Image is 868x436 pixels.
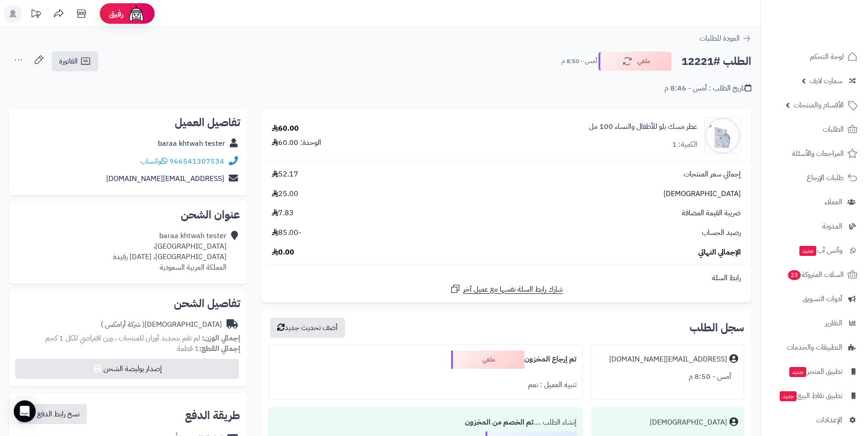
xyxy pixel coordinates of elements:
span: ضريبة القيمة المضافة [682,208,741,218]
span: جديد [780,391,797,401]
h2: تفاصيل العميل [16,117,240,128]
small: 1 قطعة [177,343,240,354]
span: نسخ رابط الدفع [37,409,80,420]
strong: إجمالي الوزن: [202,333,240,344]
b: تم إرجاع المخزون [524,354,577,365]
span: رفيق [109,8,124,19]
span: التقارير [825,317,842,330]
div: baraa khtwah tester [GEOGRAPHIC_DATA]، [GEOGRAPHIC_DATA]، [DATE] رفيدة المملكة العربية السعودية [113,231,226,272]
img: 6895fcb3e99374dd73d9eb9ae84ddb088907-90x90.jpg [705,117,740,154]
strong: إجمالي القطع: [199,343,240,354]
button: إصدار بوليصة الشحن [15,359,239,379]
a: العودة للطلبات [700,33,751,44]
span: العملاء [825,196,842,208]
a: التطبيقات والخدمات [766,336,863,358]
span: 7.83 [272,208,294,218]
button: ملغي [598,52,672,71]
span: ( شركة أرامكس ) [101,319,145,330]
a: المراجعات والأسئلة [766,143,863,165]
button: نسخ رابط الدفع [18,404,87,424]
span: [DEMOGRAPHIC_DATA] [663,189,741,199]
a: تطبيق المتجرجديد [766,361,863,383]
span: السلات المتروكة [787,268,844,281]
span: المراجعات والأسئلة [792,147,844,160]
a: السلات المتروكة23 [766,264,863,286]
span: الإعدادات [816,414,842,426]
a: التقارير [766,312,863,334]
span: التطبيقات والخدمات [787,341,842,354]
a: تحديثات المنصة [24,5,47,25]
span: الإجمالي النهائي [698,247,741,258]
span: الفاتورة [59,56,78,67]
b: تم الخصم من المخزون [465,417,534,428]
a: عطر مسك بلو للأطفال والنساء 100 مل [589,122,697,132]
h3: سجل الطلب [690,322,744,333]
div: تنبيه العميل : نعم [275,376,577,394]
div: ملغي [451,351,524,369]
span: طلبات الإرجاع [807,171,844,184]
span: إجمالي سعر المنتجات [684,169,741,180]
div: الكمية: 1 [672,139,697,150]
img: ai-face.png [127,5,146,23]
a: الفاتورة [52,51,98,71]
div: [DEMOGRAPHIC_DATA] [101,319,222,330]
a: العملاء [766,191,863,213]
button: أضف تحديث جديد [270,318,345,338]
a: الإعدادات [766,409,863,431]
span: شارك رابط السلة نفسها مع عميل آخر [463,284,563,295]
span: أدوات التسويق [803,292,842,305]
div: [DEMOGRAPHIC_DATA] [650,417,727,428]
h2: تفاصيل الشحن [16,298,240,309]
a: [EMAIL_ADDRESS][DOMAIN_NAME] [106,173,224,184]
span: العودة للطلبات [700,33,740,44]
a: تطبيق نقاط البيعجديد [766,385,863,407]
a: لوحة التحكم [766,46,863,68]
span: 0.00 [272,247,294,258]
span: الأقسام والمنتجات [793,99,844,112]
span: 52.17 [272,169,298,180]
span: 23 [788,270,801,280]
h2: عنوان الشحن [16,209,240,220]
a: المدونة [766,215,863,237]
div: إنشاء الطلب .... [275,414,577,431]
span: تطبيق المتجر [788,365,842,378]
a: 966541307534 [169,156,224,167]
span: وآتس آب [798,244,842,257]
div: رابط السلة [265,273,748,283]
a: شارك رابط السلة نفسها مع عميل آخر [450,283,563,295]
h2: طريقة الدفع [185,410,240,421]
span: -85.00 [272,228,301,238]
a: الطلبات [766,118,863,140]
span: سمارت لايف [809,74,842,87]
div: تاريخ الطلب : أمس - 8:46 م [664,83,751,94]
small: أمس - 8:50 م [561,57,597,66]
div: [EMAIL_ADDRESS][DOMAIN_NAME] [609,354,727,365]
span: لوحة التحكم [810,50,844,63]
a: baraa khtwah tester [158,138,225,149]
a: واتساب [140,156,167,167]
div: Open Intercom Messenger [14,400,36,422]
a: أدوات التسويق [766,288,863,310]
span: رصيد الحساب [702,228,741,238]
span: لم تقم بتحديد أوزان للمنتجات ، وزن افتراضي للكل 1 كجم [45,333,200,344]
div: 60.00 [272,123,299,134]
span: 25.00 [272,189,298,199]
span: المدونة [822,220,842,233]
h2: الطلب #12221 [681,52,751,71]
div: الوحدة: 60.00 [272,138,321,148]
span: جديد [789,367,806,377]
span: تطبيق نقاط البيع [779,389,842,402]
a: وآتس آبجديد [766,239,863,261]
a: طلبات الإرجاع [766,167,863,189]
span: الطلبات [823,123,844,136]
div: أمس - 8:50 م [598,368,738,386]
span: جديد [799,246,816,256]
